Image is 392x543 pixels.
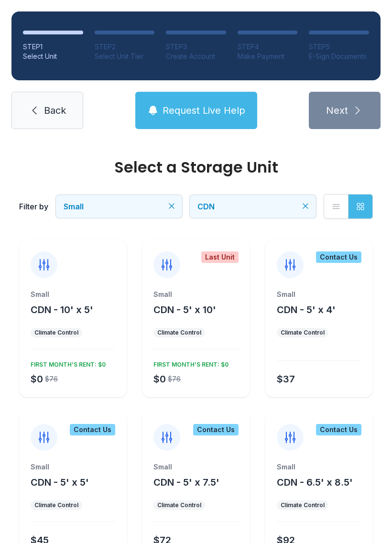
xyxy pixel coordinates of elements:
[56,195,182,218] button: Small
[277,372,295,386] div: $37
[277,290,361,299] div: Small
[277,304,336,315] span: CDN - 5' x 4'
[153,476,219,489] button: CDN - 5' x 7.5'
[309,42,369,52] div: STEP 5
[153,462,238,472] div: Small
[31,462,115,472] div: Small
[201,251,239,263] div: Last Unit
[316,251,361,263] div: Contact Us
[277,476,353,489] button: CDN - 6.5' x 8.5'
[45,374,58,384] div: $76
[190,195,316,218] button: CDN
[309,52,369,61] div: E-Sign Documents
[23,52,83,61] div: Select Unit
[70,424,115,435] div: Contact Us
[197,202,215,211] span: CDN
[150,357,229,369] div: FIRST MONTH’S RENT: $0
[153,372,166,386] div: $0
[153,477,219,488] span: CDN - 5' x 7.5'
[326,104,348,117] span: Next
[34,501,78,509] div: Climate Control
[238,42,298,52] div: STEP 4
[19,201,48,212] div: Filter by
[301,201,310,211] button: Clear filters
[34,329,78,337] div: Climate Control
[167,201,176,211] button: Clear filters
[316,424,361,435] div: Contact Us
[163,104,245,117] span: Request Live Help
[19,160,373,175] div: Select a Storage Unit
[31,304,93,315] span: CDN - 10' x 5'
[277,462,361,472] div: Small
[95,52,155,61] div: Select Unit Tier
[95,42,155,52] div: STEP 2
[281,329,325,337] div: Climate Control
[153,303,216,316] button: CDN - 5' x 10'
[64,202,84,211] span: Small
[193,424,239,435] div: Contact Us
[23,42,83,52] div: STEP 1
[31,372,43,386] div: $0
[277,303,336,316] button: CDN - 5' x 4'
[238,52,298,61] div: Make Payment
[31,303,93,316] button: CDN - 10' x 5'
[44,104,66,117] span: Back
[166,52,226,61] div: Create Account
[157,329,201,337] div: Climate Control
[31,476,89,489] button: CDN - 5' x 5'
[31,477,89,488] span: CDN - 5' x 5'
[27,357,106,369] div: FIRST MONTH’S RENT: $0
[277,477,353,488] span: CDN - 6.5' x 8.5'
[153,304,216,315] span: CDN - 5' x 10'
[157,501,201,509] div: Climate Control
[31,290,115,299] div: Small
[281,501,325,509] div: Climate Control
[168,374,181,384] div: $76
[166,42,226,52] div: STEP 3
[153,290,238,299] div: Small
